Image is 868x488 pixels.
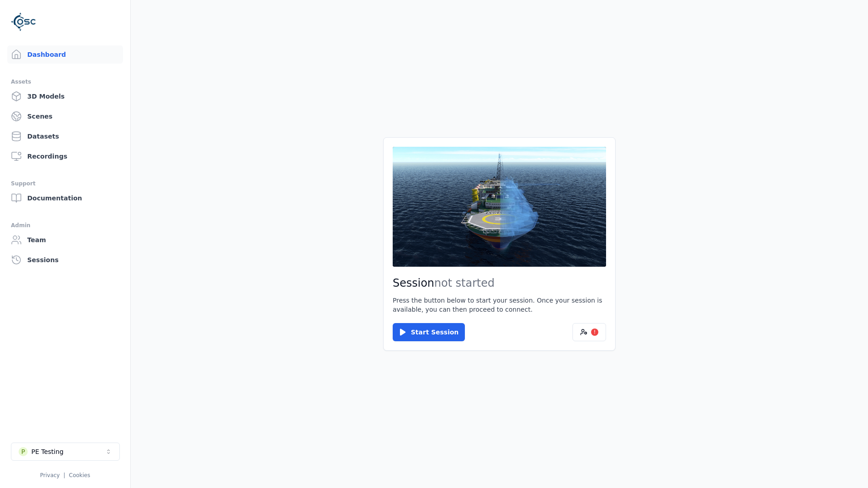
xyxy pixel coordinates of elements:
[11,178,119,189] div: Support
[7,147,123,165] a: Recordings
[19,447,28,456] div: P
[7,127,123,145] a: Datasets
[7,189,123,207] a: Documentation
[393,323,465,341] button: Start Session
[393,276,606,290] h2: Session
[64,472,65,478] span: |
[11,9,36,35] img: Logo
[393,296,606,314] p: Press the button below to start your session. Once your session is available, you can then procee...
[11,220,119,231] div: Admin
[572,323,606,341] button: !
[69,472,90,478] a: Cookies
[7,251,123,269] a: Sessions
[7,45,123,64] a: Dashboard
[7,231,123,249] a: Team
[7,87,123,105] a: 3D Models
[31,447,64,456] div: PE Testing
[11,443,120,461] button: Select a workspace
[434,277,495,289] span: not started
[7,107,123,125] a: Scenes
[591,329,598,336] div: !
[11,76,119,87] div: Assets
[40,472,59,478] a: Privacy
